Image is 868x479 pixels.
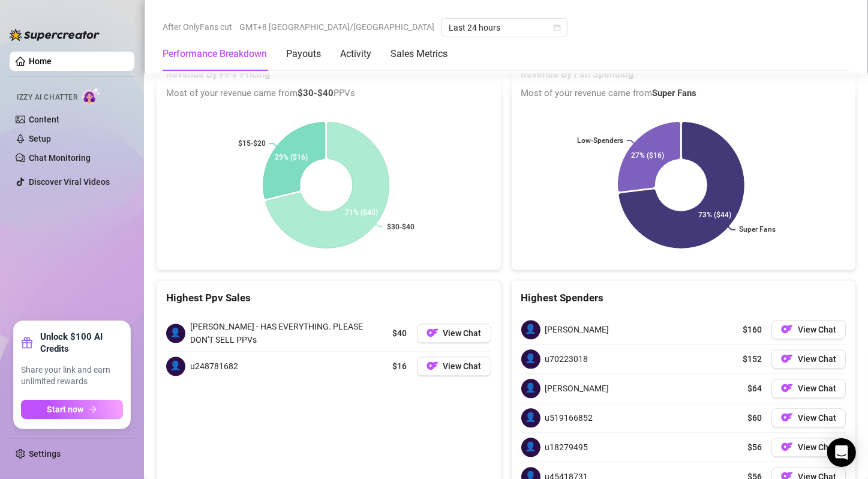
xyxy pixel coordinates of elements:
[781,323,793,335] img: OF
[286,47,321,61] div: Payouts
[21,364,123,388] span: Share your link and earn unlimited rewards
[781,382,793,394] img: OF
[29,134,51,143] a: Setup
[521,408,540,427] span: 👤
[443,328,482,338] span: View Chat
[427,327,438,339] img: OF
[798,325,836,334] span: View Chat
[163,47,267,61] div: Performance Breakdown
[427,360,438,372] img: OF
[29,153,91,163] a: Chat Monitoring
[29,177,110,187] a: Discover Viral Videos
[747,411,762,424] span: $60
[781,441,793,453] img: OF
[190,360,238,373] span: u248781682
[521,86,846,101] span: Most of your revenue came from
[238,139,266,148] text: $15-$20
[521,320,540,339] span: 👤
[387,222,415,230] text: $30-$40
[340,47,371,61] div: Activity
[40,331,123,355] strong: Unlock $100 AI Credits
[781,352,793,364] img: OF
[743,352,762,366] span: $152
[29,56,52,66] a: Home
[747,382,762,395] span: $64
[798,442,836,452] span: View Chat
[545,441,588,454] span: u18279495
[163,18,232,36] span: After OnlyFans cut
[190,320,388,346] span: [PERSON_NAME] - HAS EVERYTHING. PLEASE DON'T SELL PPVs
[166,86,491,101] span: Most of your revenue came from PPVs
[653,88,697,98] b: Super Fans
[417,357,491,376] button: OFView Chat
[521,438,540,457] span: 👤
[166,290,491,306] div: Highest Ppv Sales
[576,136,623,145] text: Low-Spenders
[798,413,836,423] span: View Chat
[89,405,97,414] span: arrow-right
[10,29,100,41] img: logo-BBDzfeDw.svg
[739,225,776,233] text: Super Fans
[393,360,407,373] span: $16
[17,92,77,103] span: Izzy AI Chatter
[798,354,836,364] span: View Chat
[521,349,540,369] span: 👤
[298,88,334,98] b: $30-$40
[391,47,447,61] div: Sales Metrics
[521,379,540,398] span: 👤
[239,18,434,36] span: GMT+8 [GEOGRAPHIC_DATA]/[GEOGRAPHIC_DATA]
[545,352,588,366] span: u70223018
[21,400,123,419] button: Start nowarrow-right
[29,115,59,124] a: Content
[417,324,491,343] button: OFView Chat
[21,337,33,349] span: gift
[545,382,609,395] span: [PERSON_NAME]
[166,67,491,82] h5: Revenue By PPV Pricing
[798,384,836,393] span: View Chat
[29,449,61,459] a: Settings
[166,324,185,343] span: 👤
[521,290,846,306] div: Highest Spenders
[545,411,593,424] span: u519166852
[47,405,84,414] span: Start now
[443,361,482,371] span: View Chat
[166,357,185,376] span: 👤
[449,19,560,37] span: Last 24 hours
[781,411,793,423] img: OF
[771,379,846,398] button: OFView Chat
[743,323,762,336] span: $160
[393,327,407,340] span: $40
[521,67,846,82] h5: Revenue By Fan Spending
[554,24,561,31] span: calendar
[771,349,846,369] button: OFView Chat
[545,323,609,336] span: [PERSON_NAME]
[771,438,846,457] button: OFView Chat
[827,438,856,467] div: Open Intercom Messenger
[747,441,762,454] span: $56
[771,408,846,427] button: OFView Chat
[82,87,101,104] img: AI Chatter
[771,320,846,339] button: OFView Chat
